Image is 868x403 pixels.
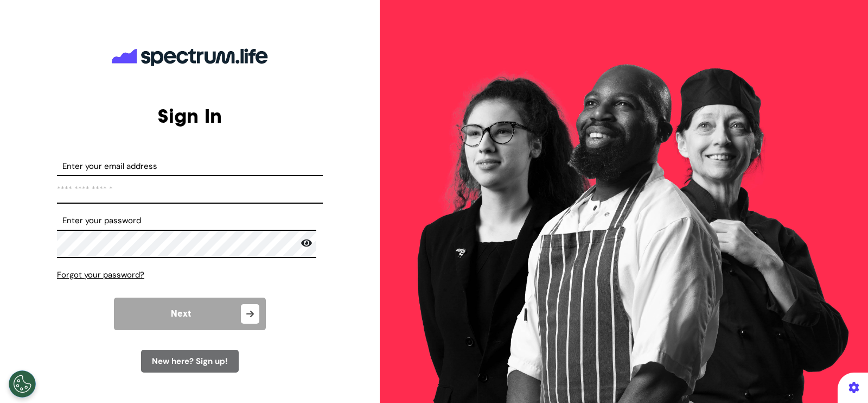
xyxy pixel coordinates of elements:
button: Open Preferences [9,370,36,398]
button: Next [114,298,266,330]
h2: Sign In [57,104,323,128]
span: Next [171,310,191,318]
label: Enter your password [57,215,323,227]
span: Forgot your password? [57,269,144,280]
img: company logo [108,40,271,74]
label: Enter your email address [57,160,323,173]
span: New here? Sign up! [152,356,228,367]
